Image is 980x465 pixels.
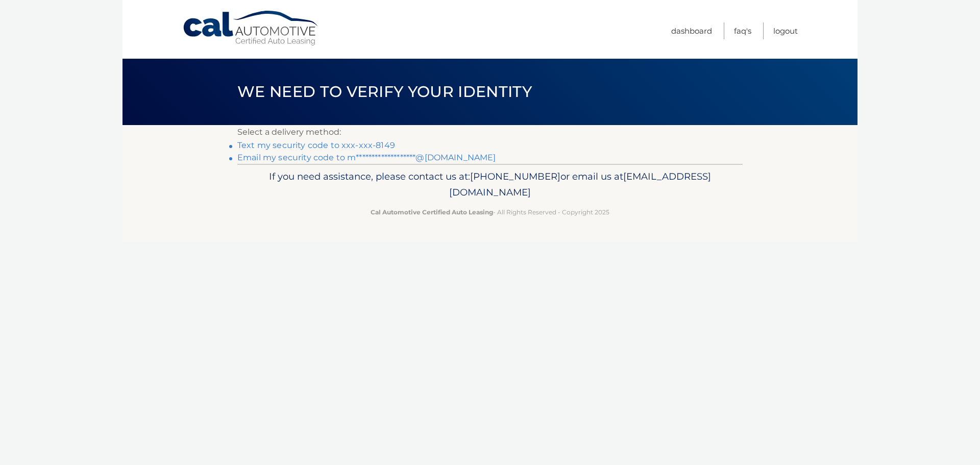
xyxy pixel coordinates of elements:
span: [PHONE_NUMBER] [470,170,560,182]
p: Select a delivery method: [237,125,743,139]
a: Text my security code to xxx-xxx-8149 [237,140,395,150]
strong: Cal Automotive Certified Auto Leasing [371,208,493,216]
a: Dashboard [671,22,712,39]
a: Cal Automotive [182,10,320,46]
a: FAQ's [734,22,751,39]
p: - All Rights Reserved - Copyright 2025 [244,207,736,217]
p: If you need assistance, please contact us at: or email us at [244,168,736,201]
a: Logout [773,22,798,39]
span: We need to verify your identity [237,82,532,101]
